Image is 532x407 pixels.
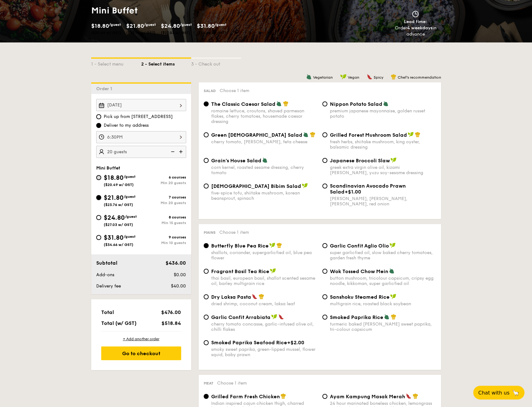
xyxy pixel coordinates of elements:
[322,243,327,248] input: Garlic Confit Aglio Oliosuper garlicfied oil, slow baked cherry tomatoes, garden fresh thyme
[322,184,327,189] input: Scandinavian Avocado Prawn Salad+$1.00[PERSON_NAME], [PERSON_NAME], [PERSON_NAME], red onion
[330,139,436,150] div: fresh herbs, shiitake mushroom, king oyster, balsamic dressing
[141,235,186,239] div: 9 courses
[217,380,247,386] span: Choose 1 item
[330,301,436,306] div: multigrain rice, roasted black soybean
[330,165,436,175] div: greek extra virgin olive oil, kizami [PERSON_NAME], yuzu soy-sesame dressing
[96,114,101,119] input: Pick up from [STREET_ADDRESS]
[211,294,251,300] span: Dry Laksa Pasta
[330,132,407,138] span: Grilled Forest Mushroom Salad
[411,11,420,17] img: icon-clock.2db775ea.svg
[104,174,124,182] span: $18.80
[348,75,359,80] span: Vegan
[177,146,186,158] img: icon-add.58712e84.svg
[96,283,121,289] span: Delivery fee
[259,294,264,299] img: icon-chef-hat.a58ddaea.svg
[367,74,372,80] img: icon-spicy.37a8142b.svg
[211,190,317,201] div: five-spice tofu, shiitake mushroom, korean beansprout, spinach
[197,31,226,35] span: ($34.66 w/ GST)
[96,235,101,240] input: $31.80/guest($34.66 w/ GST)9 coursesMin 10 guests
[303,132,309,137] img: icon-vegetarian.fe4039eb.svg
[161,309,181,315] span: $476.00
[204,89,216,93] span: Salad
[96,272,114,277] span: Add-ons
[104,203,133,207] span: ($23.76 w/ GST)
[384,314,390,320] img: icon-vegetarian.fe4039eb.svg
[167,146,177,158] img: icon-reduce.1d2dbef1.svg
[211,132,302,138] span: Green [DEMOGRAPHIC_DATA] Salad
[211,321,317,332] div: cherry tomato concasse, garlic-infused olive oil, chilli flakes
[101,346,181,360] div: Go to checkout
[340,74,346,80] img: icon-vegan.f8ff3823.svg
[276,243,282,248] img: icon-chef-hat.a58ddaea.svg
[271,314,277,320] img: icon-vegan.f8ff3823.svg
[161,31,190,35] span: ($27.03 w/ GST)
[96,99,186,111] input: Event date
[211,340,287,346] span: Smoked Paprika Seafood Rice
[322,101,327,106] input: Nippon Potato Saladpremium japanese mayonnaise, golden russet potato
[161,22,180,29] span: $24.80
[330,183,406,195] span: Scandinavian Avocado Prawn Salad
[204,158,209,163] input: Grain's House Saladcorn kernel, roasted sesame dressing, cherry tomato
[219,230,249,235] span: Choose 1 item
[330,101,382,107] span: Nippon Potato Salad
[211,158,261,164] span: Grain's House Salad
[101,320,137,326] span: Total (w/ GST)
[281,393,286,399] img: icon-chef-hat.a58ddaea.svg
[330,108,436,119] div: premium japanese mayonnaise, golden russet potato
[204,101,209,106] input: The Classic Caesar Saladromaine lettuce, croutons, shaved parmesan flakes, cherry tomatoes, house...
[330,314,383,320] span: Smoked Paprika Rice
[262,157,268,163] img: icon-vegetarian.fe4039eb.svg
[211,301,317,306] div: dried shrimp, coconut cream, laksa leaf
[408,132,414,137] img: icon-vegan.f8ff3823.svg
[141,221,186,225] div: Min 15 guests
[310,132,316,137] img: icon-chef-hat.a58ddaea.svg
[322,394,327,399] input: Ayam Kampung Masak Merah24 hour marinated boneless chicken, lemongrass and lime leaf scented samb...
[91,22,109,29] span: $18.80
[104,234,124,242] span: $31.80
[96,260,117,266] span: Subtotal
[91,31,121,35] span: ($20.49 w/ GST)
[104,243,133,247] span: ($34.66 w/ GST)
[204,243,209,248] input: Butterfly Blue Pea Riceshallots, coriander, supergarlicfied oil, blue pea flower
[141,59,191,67] div: 2 - Select items
[322,315,327,320] input: Smoked Paprika Riceturmeric baked [PERSON_NAME] sweet paprika, tri-colour capsicum
[330,321,436,332] div: turmeric baked [PERSON_NAME] sweet paprika, tri-colour capsicum
[252,294,257,299] img: icon-spicy.37a8142b.svg
[330,294,390,300] span: Sanshoku Steamed Rice
[104,214,125,222] span: $24.80
[96,123,101,128] input: Deliver to my address
[211,165,317,175] div: corn kernel, roasted sesame dressing, cherry tomato
[269,243,276,248] img: icon-vegan.f8ff3823.svg
[144,22,156,27] span: /guest
[211,268,269,274] span: Fragrant Basil Tea Rice
[171,283,186,289] span: $40.00
[390,243,396,248] img: icon-vegan.f8ff3823.svg
[512,389,520,396] span: 🦙
[211,243,269,249] span: Butterfly Blue Pea Rice
[204,184,209,189] input: [DEMOGRAPHIC_DATA] Bibim Saladfive-spice tofu, shiitake mushroom, korean beansprout, spinach
[390,294,396,299] img: icon-vegan.f8ff3823.svg
[204,394,209,399] input: Grilled Farm Fresh ChickenIndian inspired cajun chicken thigh, charred broccoli, slow baked cherr...
[215,22,226,27] span: /guest
[204,269,209,274] input: Fragrant Basil Tea Ricethai basil, european basil, shallot scented sesame oil, barley multigrain ...
[104,194,124,202] span: $21.80
[322,132,327,137] input: Grilled Forest Mushroom Saladfresh herbs, shiitake mushroom, king oyster, balsamic dressing
[101,309,114,315] span: Total
[211,347,317,357] div: smoky sweet paprika, green-lipped mussel, flower squid, baby prawn
[389,268,395,274] img: icon-vegetarian.fe4039eb.svg
[204,132,209,137] input: Green [DEMOGRAPHIC_DATA] Saladcherry tomato, [PERSON_NAME], feta cheese
[276,101,282,106] img: icon-vegetarian.fe4039eb.svg
[322,158,327,163] input: Japanese Broccoli Slawgreek extra virgin olive oil, kizami [PERSON_NAME], yuzu soy-sesame dressing
[388,25,444,37] div: Order in advance
[390,157,397,163] img: icon-vegan.f8ff3823.svg
[104,122,149,129] span: Deliver to my address
[391,314,396,320] img: icon-chef-hat.a58ddaea.svg
[330,158,390,164] span: Japanese Broccoli Slaw
[330,243,389,249] span: Garlic Confit Aglio Olio
[374,75,383,80] span: Spicy
[96,146,186,158] input: Number of guests
[407,25,433,31] strong: 4 weekdays
[96,165,120,171] span: Mini Buffet
[166,260,186,266] span: $436.00
[204,381,213,385] span: Meat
